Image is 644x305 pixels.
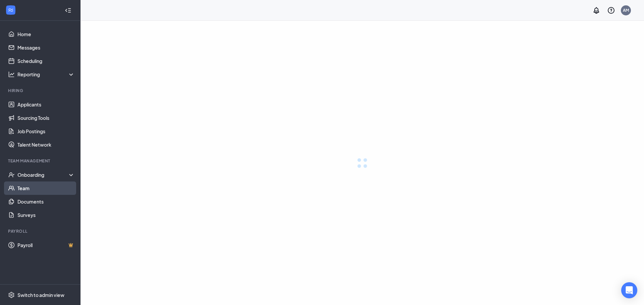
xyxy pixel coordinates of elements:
[17,208,75,222] a: Surveys
[17,71,75,78] div: Reporting
[17,171,75,178] div: Onboarding
[17,41,75,54] a: Messages
[607,6,615,14] svg: QuestionInfo
[8,171,15,178] svg: UserCheck
[17,54,75,68] a: Scheduling
[17,98,75,111] a: Applicants
[623,7,629,13] div: AM
[8,158,73,164] div: Team Management
[8,228,73,234] div: Payroll
[65,7,71,14] svg: Collapse
[621,282,637,298] div: Open Intercom Messenger
[17,111,75,125] a: Sourcing Tools
[7,7,14,13] svg: WorkstreamLogo
[8,292,15,298] svg: Settings
[17,195,75,208] a: Documents
[17,181,75,195] a: Team
[17,27,75,41] a: Home
[17,292,64,298] div: Switch to admin view
[592,6,600,14] svg: Notifications
[17,238,75,252] a: PayrollCrown
[8,71,15,78] svg: Analysis
[17,125,75,138] a: Job Postings
[8,88,73,93] div: Hiring
[17,138,75,151] a: Talent Network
